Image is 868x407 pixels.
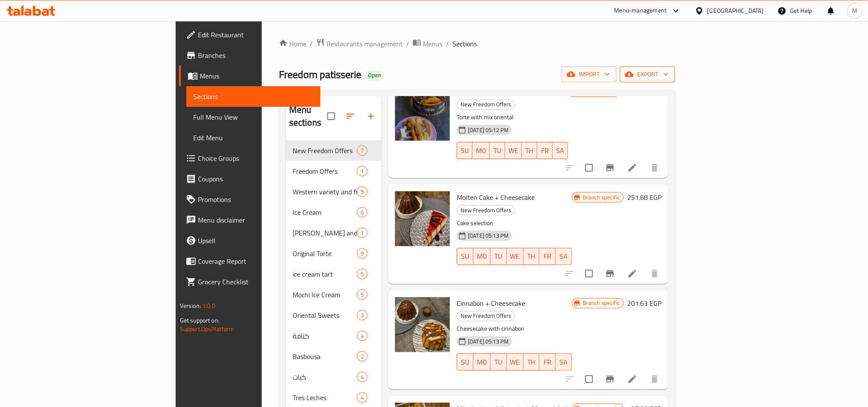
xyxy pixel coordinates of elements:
span: FR [543,356,552,368]
h6: 251.68 EGP [627,191,661,203]
a: Coupons [179,169,320,189]
span: Tres Leches [293,392,357,403]
div: New Freedom Offers [457,99,515,110]
span: Basbousa [293,351,357,362]
span: Promotions [198,194,314,205]
span: import [569,69,610,80]
div: Oriental Sweets3 [286,305,381,326]
div: Mochi Ice Cream5 [286,284,381,305]
span: WE [510,356,520,368]
span: Version: [180,300,201,311]
span: 4 [357,394,367,402]
a: Restaurants management [316,38,403,49]
button: FR [539,248,556,265]
span: Mochi Ice Cream [293,289,357,300]
span: Freedom Offers [293,166,357,176]
span: Edit Restaurant [198,30,314,40]
button: Branch-specific-item [600,263,620,284]
div: items [357,372,368,382]
span: Edit Menu [193,133,314,143]
span: M [853,6,858,15]
li: / [406,39,409,49]
button: delete [644,369,665,389]
span: 2 [357,353,367,361]
span: SU [461,356,470,368]
span: Molten Cake + Cheesecake [457,191,535,204]
span: Upsell [198,235,314,246]
a: Branches [179,45,320,66]
div: Open [365,70,384,81]
span: TH [527,250,536,262]
button: TH [524,248,540,265]
span: New Freedom Offers [293,145,357,156]
span: [DATE] 05:12 PM [464,126,512,134]
span: Menus [423,39,443,49]
button: MO [473,142,490,159]
img: Molten Cake + Cheesecake [395,191,450,246]
button: export [620,66,675,82]
span: Sections [452,39,477,49]
span: Sections [193,91,314,102]
span: New Freedom Offers [457,205,515,215]
a: Coverage Report [179,251,320,271]
div: items [357,228,368,238]
a: Support.OpsPlatform [180,323,234,335]
nav: breadcrumb [279,38,675,49]
a: Choice Groups [179,148,320,169]
span: [PERSON_NAME] and baklava [293,228,357,238]
span: ice cream tart [293,269,357,279]
div: items [357,269,368,279]
span: كنافة [293,331,357,341]
span: Menu disclaimer [198,215,314,225]
span: Restaurants management [326,39,403,49]
span: Branch specific [579,299,623,307]
button: TH [522,142,537,159]
span: [DATE] 05:13 PM [464,232,512,240]
div: Western variety and freedom gateau9 [286,181,381,202]
div: Menu-management [614,6,667,16]
span: Select to update [580,159,598,177]
span: Oriental Sweets [293,310,357,320]
button: SA [556,248,572,265]
span: Freedom patisserie [279,65,361,84]
span: Ice Cream [293,207,357,217]
button: SU [457,248,473,265]
img: Cinnabon + Cheesecake [395,297,450,352]
span: SA [556,145,565,157]
span: WE [510,250,520,262]
button: MO [473,353,491,371]
span: Choice Groups [198,153,314,163]
button: delete [644,263,665,284]
span: Coupons [198,174,314,184]
button: SU [457,353,473,371]
span: TU [494,356,503,368]
h6: 201.63 EGP [627,297,661,309]
span: 3 [357,311,367,320]
div: items [357,392,368,403]
button: TU [491,353,507,371]
a: Grocery Checklist [179,271,320,292]
div: Original Torte [293,248,357,259]
span: SU [461,145,469,157]
div: New Freedom Offers7 [286,140,381,161]
a: Promotions [179,189,320,210]
a: Menus [413,38,443,49]
span: SU [461,250,470,262]
li: / [446,39,449,49]
span: Branches [198,50,314,60]
p: Torte with mix oriental [457,112,568,123]
div: Ice Cream6 [286,202,381,223]
button: SA [556,353,572,371]
span: FR [541,145,549,157]
button: Branch-specific-item [600,369,620,389]
span: 1.0.0 [202,300,216,311]
button: Branch-specific-item [600,157,620,178]
span: TH [525,145,534,157]
img: Torte 28 M And Half Mix Oriental [395,86,450,141]
span: FR [543,250,552,262]
span: Grocery Checklist [198,277,314,287]
button: TH [524,353,540,371]
button: TU [491,248,507,265]
div: items [357,187,368,197]
button: delete [644,157,665,178]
